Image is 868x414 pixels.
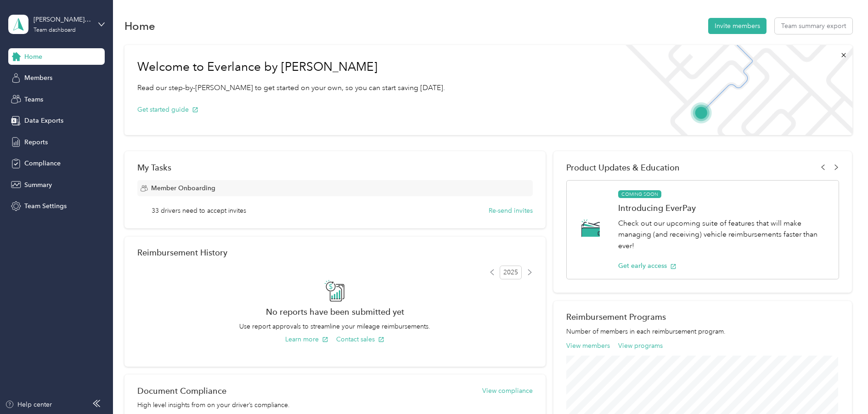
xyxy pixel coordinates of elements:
p: Read our step-by-[PERSON_NAME] to get started on your own, so you can start saving [DATE]. [137,82,445,94]
h2: Document Compliance [137,386,226,396]
button: View programs [618,341,663,351]
h2: No reports have been submitted yet [137,307,533,317]
span: Summary [24,180,52,190]
h2: Reimbursement History [137,248,227,257]
div: Team dashboard [34,28,76,33]
p: Use report approvals to streamline your mileage reimbursements. [137,322,533,331]
span: Teams [24,95,43,104]
span: Members [24,73,52,83]
p: Check out our upcoming suite of features that will make managing (and receiving) vehicle reimburs... [618,218,829,252]
span: Data Exports [24,116,63,125]
span: Product Updates & Education [566,163,680,172]
button: Invite members [708,18,767,34]
button: Team summary export [775,18,852,34]
div: [PERSON_NAME][EMAIL_ADDRESS][PERSON_NAME][DOMAIN_NAME] [34,15,91,24]
iframe: Everlance-gr Chat Button Frame [817,363,868,414]
button: Learn more [285,335,328,344]
div: My Tasks [137,163,533,172]
span: Compliance [24,159,61,168]
span: 2025 [500,266,522,279]
span: 33 drivers need to accept invites [152,206,246,216]
p: Number of members in each reimbursement program. [566,327,839,336]
button: Get early access [618,261,676,271]
h1: Welcome to Everlance by [PERSON_NAME] [137,60,445,74]
h2: Reimbursement Programs [566,312,839,322]
span: Reports [24,137,48,147]
p: High level insights from on your driver’s compliance. [137,400,533,410]
h1: Home [124,21,155,31]
span: Team Settings [24,201,67,211]
span: Home [24,52,42,62]
button: Get started guide [137,105,198,114]
button: Help center [5,400,52,409]
button: View compliance [482,386,533,396]
img: Welcome to everlance [616,45,852,135]
button: Contact sales [336,335,384,344]
button: View members [566,341,610,351]
button: Re-send invites [489,206,533,216]
span: COMING SOON [618,190,661,198]
h1: Introducing EverPay [618,203,829,213]
span: Member Onboarding [151,183,215,193]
